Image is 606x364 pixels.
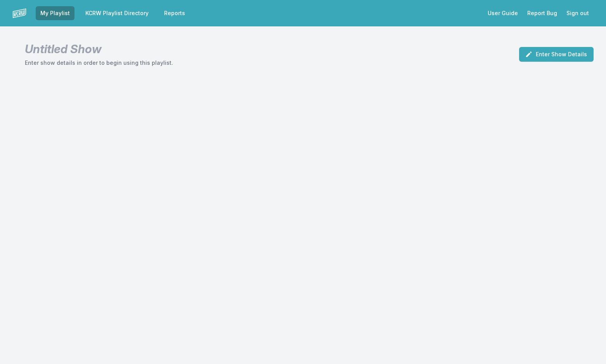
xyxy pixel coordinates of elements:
[25,42,173,56] h1: Untitled Show
[36,6,74,20] a: My Playlist
[159,6,190,20] a: Reports
[519,47,594,62] button: Enter Show Details
[483,6,523,20] a: User Guide
[562,6,594,20] button: Sign out
[523,6,562,20] a: Report Bug
[81,6,153,20] a: KCRW Playlist Directory
[25,59,173,67] p: Enter show details in order to begin using this playlist.
[12,6,26,20] img: logo-white-87cec1fa9cbef997252546196dc51331.png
